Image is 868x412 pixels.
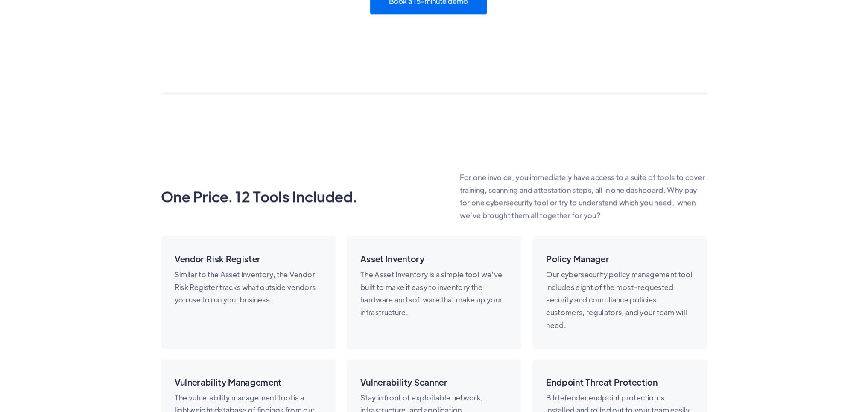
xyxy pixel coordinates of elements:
[460,171,707,222] p: For one invoice, you immediately have access to a suite of tools to cover training, scanning and ...
[546,253,693,265] h3: Policy Manager
[546,268,693,332] p: Our cybersecurity policy management tool includes eight of the most-requested security and compli...
[360,253,508,265] h3: Asset Inventory
[175,376,322,388] h3: Vulnerability Management
[360,268,508,319] p: The Asset Inventory is a simple tool we’ve built to make it easy to inventory the hardware and so...
[175,268,322,306] p: Similar to the Asset Inventory, the Vendor Risk Register tracks what outside vendors you use to r...
[360,376,508,388] h3: Vulnerability Scanner
[175,253,322,265] h3: Vendor Risk Register
[726,320,868,412] iframe: Chat Widget
[546,376,693,388] h3: Endpoint Threat Protection
[161,186,357,206] h2: One Price. 12 Tools Included.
